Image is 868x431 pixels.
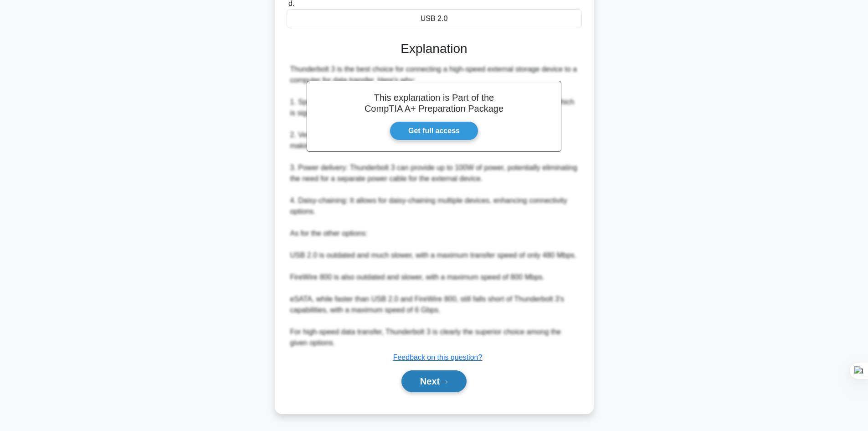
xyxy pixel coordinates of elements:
[390,121,478,140] a: Get full access
[290,64,578,348] div: Thunderbolt 3 is the best choice for connecting a high-speed external storage device to a compute...
[292,41,576,57] h3: Explanation
[401,370,467,392] button: Next
[287,9,582,28] div: USB 2.0
[393,353,483,361] a: Feedback on this question?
